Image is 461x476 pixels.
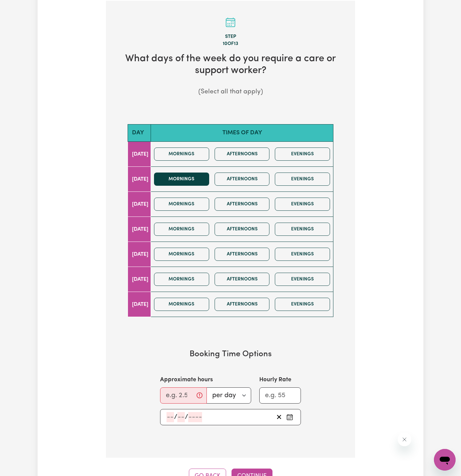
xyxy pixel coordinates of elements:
button: Evenings [275,298,330,311]
button: Evenings [275,223,330,236]
button: Afternoons [215,173,270,186]
input: e.g. 2.5 [160,387,207,404]
td: [DATE] [128,267,151,292]
button: Clear start date [274,412,284,422]
button: Evenings [275,198,330,211]
p: (Select all that apply) [117,87,344,97]
h2: What days of the week do you require a care or support worker? [117,53,344,76]
label: Approximate hours [160,376,213,384]
button: Afternoons [215,248,270,261]
button: Mornings [154,298,209,311]
button: Mornings [154,273,209,286]
div: 10 of 13 [117,40,344,48]
button: Mornings [154,248,209,261]
button: Evenings [275,273,330,286]
button: Afternoons [215,223,270,236]
input: e.g. 55 [259,387,301,404]
td: [DATE] [128,242,151,267]
td: [DATE] [128,142,151,167]
span: / [174,413,177,421]
td: [DATE] [128,292,151,317]
td: [DATE] [128,217,151,242]
input: ---- [188,412,202,422]
th: Times of day [151,124,333,141]
div: Step [117,33,344,41]
iframe: Button to launch messaging window [434,449,456,471]
button: Mornings [154,198,209,211]
th: Day [128,124,151,141]
button: Afternoons [215,273,270,286]
input: -- [167,412,174,422]
button: Evenings [275,173,330,186]
td: [DATE] [128,167,151,192]
h3: Booking Time Options [128,349,333,359]
iframe: Close message [398,433,411,446]
button: Evenings [275,148,330,161]
span: Need any help? [4,5,41,10]
label: Hourly Rate [259,376,291,384]
button: Afternoons [215,298,270,311]
input: -- [177,412,185,422]
button: Afternoons [215,148,270,161]
button: Pick an approximate start date [284,412,295,422]
button: Mornings [154,148,209,161]
button: Mornings [154,173,209,186]
button: Mornings [154,223,209,236]
button: Afternoons [215,198,270,211]
button: Evenings [275,248,330,261]
span: / [185,413,188,421]
td: [DATE] [128,192,151,217]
